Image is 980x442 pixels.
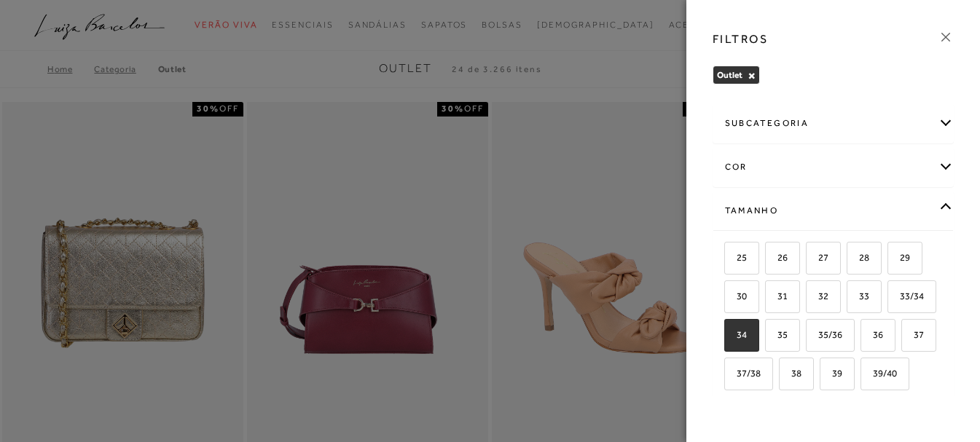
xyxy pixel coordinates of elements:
input: 30 [722,291,737,306]
span: 35/36 [807,329,842,340]
input: 36 [858,330,873,344]
input: 37 [899,330,914,344]
span: 37/38 [726,368,761,379]
span: 38 [780,368,801,379]
span: 25 [726,252,747,263]
span: 28 [848,252,869,263]
span: 39/40 [862,368,897,379]
input: 35/36 [804,330,818,344]
input: 27 [804,253,818,267]
span: 33 [848,291,869,301]
input: 39 [818,368,832,383]
input: 35 [763,330,777,344]
input: 34 [722,330,737,344]
input: 31 [763,291,777,306]
input: 26 [763,253,777,267]
input: 25 [722,253,737,267]
div: Tamanho [713,192,954,230]
span: 39 [821,368,842,379]
span: 37 [903,329,924,340]
span: 36 [862,329,883,340]
span: 26 [767,252,788,263]
input: 37/38 [722,368,737,383]
input: 29 [885,253,900,267]
h3: FILTROS [713,31,769,47]
span: Outlet [717,70,742,80]
input: 39/40 [858,368,873,383]
input: 28 [844,253,859,267]
span: 30 [726,291,747,301]
input: 32 [804,291,818,306]
input: 33 [844,291,859,306]
input: 38 [777,368,791,383]
button: Outlet Close [748,71,756,81]
span: 32 [807,291,828,301]
div: subcategoria [713,104,954,143]
span: 34 [726,329,747,340]
span: 27 [807,252,828,263]
span: 31 [767,291,788,301]
div: cor [713,148,954,186]
span: 33/34 [889,291,924,301]
span: 35 [767,329,788,340]
span: 29 [889,252,910,263]
input: 33/34 [885,291,900,306]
